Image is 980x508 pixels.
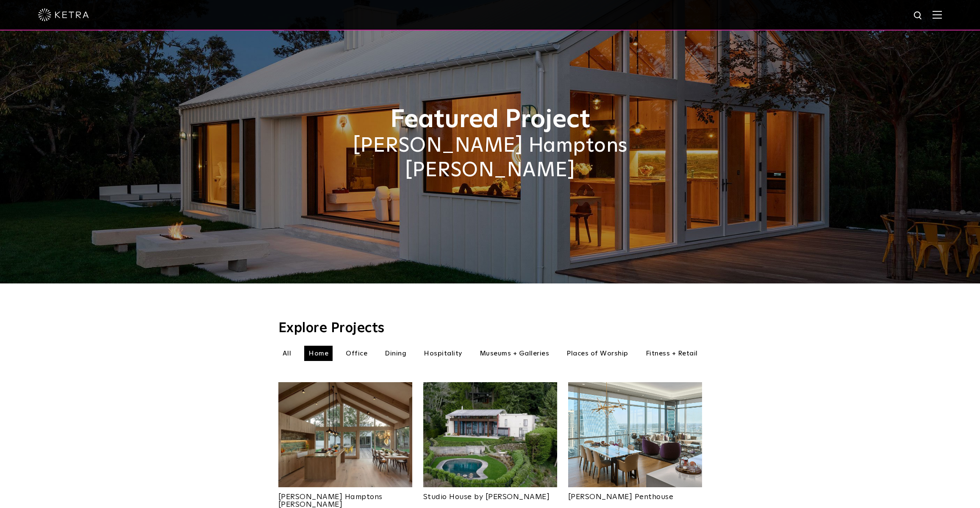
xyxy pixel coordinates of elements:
[933,11,942,19] img: Hamburger%20Nav.svg
[423,382,557,487] img: An aerial view of Olson Kundig's Studio House in Seattle
[641,346,702,361] li: Fitness + Retail
[341,346,372,361] li: Office
[568,382,702,487] img: Project_Landing_Thumbnail-2022smaller
[278,346,296,361] li: All
[278,382,412,487] img: Project_Landing_Thumbnail-2021
[278,106,702,134] h1: Featured Project
[304,346,333,361] li: Home
[380,346,411,361] li: Dining
[278,322,702,335] h3: Explore Projects
[38,8,89,21] img: ketra-logo-2019-white
[423,487,557,501] a: Studio House by [PERSON_NAME]
[562,346,633,361] li: Places of Worship
[419,346,466,361] li: Hospitality
[568,487,702,501] a: [PERSON_NAME] Penthouse
[475,346,554,361] li: Museums + Galleries
[913,11,924,21] img: search icon
[278,134,702,183] h2: [PERSON_NAME] Hamptons [PERSON_NAME]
